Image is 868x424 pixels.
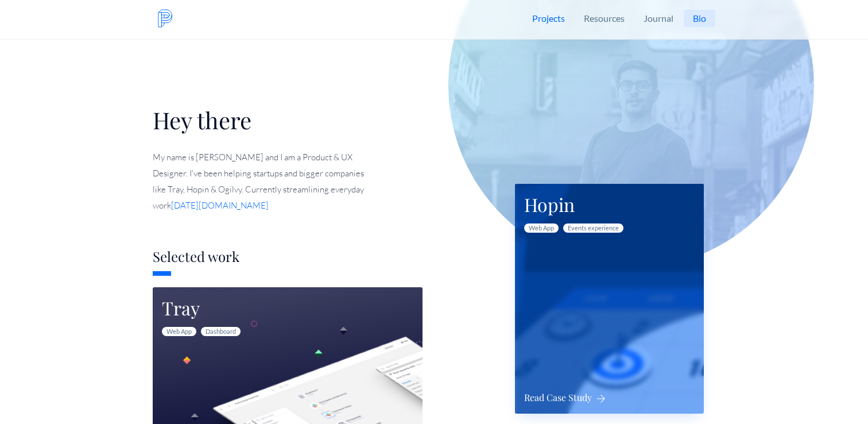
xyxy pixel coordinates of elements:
span: Web App [162,327,196,336]
span: Events experience [563,223,623,233]
h3: Tray [162,296,413,324]
img: Logo [156,9,175,28]
p: My name is [PERSON_NAME] and I am a Product & UX Designer. I've been helping startups and bigger ... [153,149,371,214]
span: Dashboard [201,327,241,336]
h3: Hopin [524,193,695,221]
span: Web App [524,223,559,233]
a: Hopin Web AppEvents experience Read Case Study [515,184,704,414]
h1: Hey there [153,106,423,134]
a: Bio [684,10,715,27]
h2: Selected work [153,247,715,265]
p: Read Case Study [524,391,606,404]
a: [DATE][DOMAIN_NAME] [171,200,269,211]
